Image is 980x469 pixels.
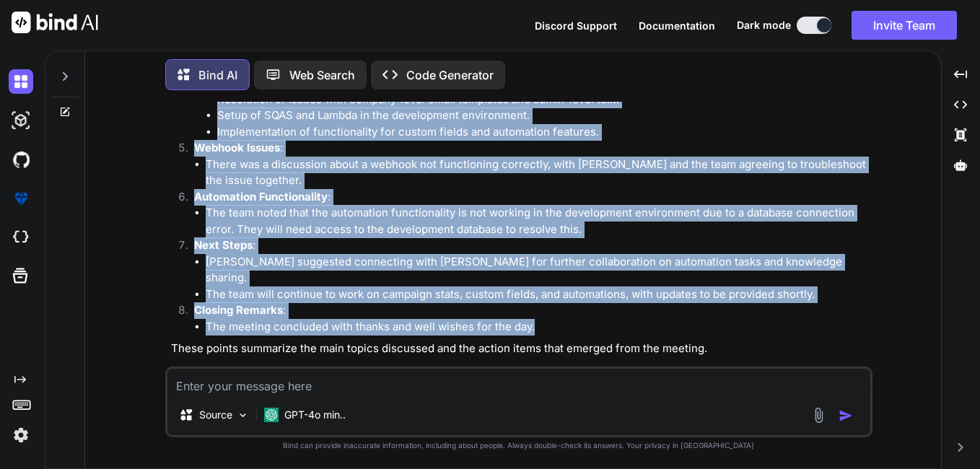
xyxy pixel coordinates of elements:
[839,408,853,423] img: icon
[264,408,279,422] img: GPT-4o mini
[9,225,33,250] img: cloudideIcon
[535,19,617,32] span: Discord Support
[9,423,33,447] img: settings
[206,205,870,237] li: The team noted that the automation functionality is not working in the development environment du...
[194,303,283,317] strong: Closing Remarks
[206,157,870,189] li: There was a discussion about a webhook not functioning correctly, with [PERSON_NAME] and the team...
[206,75,870,140] li: The team reported on various fixes and updates, including:
[9,69,33,94] img: darkChat
[406,66,494,84] p: Code Generator
[171,341,870,357] p: These points summarize the main topics discussed and the action items that emerged from the meeting.
[198,66,237,84] p: Bind AI
[165,440,872,451] p: Bind can provide inaccurate information, including about people. Always double-check its answers....
[737,18,791,32] span: Dark mode
[9,186,33,211] img: premium
[289,66,355,84] p: Web Search
[194,237,870,254] p: :
[194,140,870,157] p: :
[810,407,827,424] img: attachment
[535,18,617,33] button: Discord Support
[9,147,33,172] img: githubDark
[284,408,346,422] p: GPT-4o min..
[217,124,870,141] li: Implementation of functionality for custom fields and automation features.
[194,190,328,203] strong: Automation Functionality
[199,408,232,422] p: Source
[639,18,715,33] button: Documentation
[194,302,870,319] p: :
[194,141,280,154] strong: Webhook Issues
[206,319,870,336] li: The meeting concluded with thanks and well wishes for the day.
[9,108,33,133] img: darkAi-studio
[206,286,870,303] li: The team will continue to work on campaign stats, custom fields, and automations, with updates to...
[852,11,957,40] button: Invite Team
[194,189,870,206] p: :
[639,19,715,32] span: Documentation
[217,108,870,124] li: Setup of SQAS and Lambda in the development environment.
[12,12,98,33] img: Bind AI
[194,238,253,252] strong: Next Steps
[237,409,249,421] img: Pick Models
[206,254,870,286] li: [PERSON_NAME] suggested connecting with [PERSON_NAME] for further collaboration on automation tas...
